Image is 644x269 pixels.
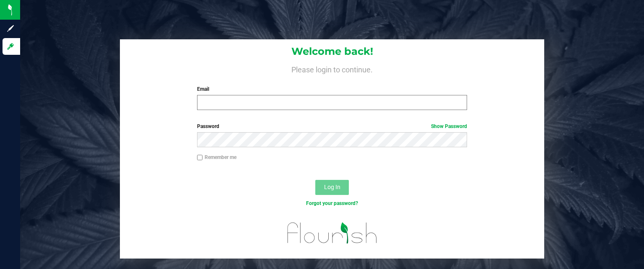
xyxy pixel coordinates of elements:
inline-svg: Log in [6,42,15,51]
button: Log In [315,180,349,195]
input: Remember me [197,155,203,161]
span: Password [197,123,219,129]
h1: Welcome back! [120,46,544,57]
a: Show Password [431,123,467,129]
img: flourish_logo.svg [279,216,385,250]
label: Remember me [197,154,236,161]
inline-svg: Sign up [6,24,15,33]
label: Email [197,85,467,93]
span: Log In [324,184,340,190]
a: Forgot your password? [306,200,358,206]
h4: Please login to continue. [120,64,544,74]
